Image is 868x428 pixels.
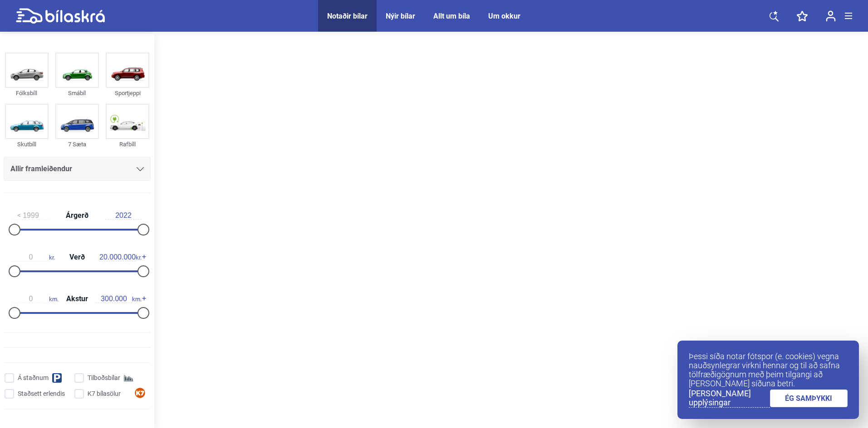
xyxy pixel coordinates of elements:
div: 7 Sæta [55,139,99,149]
span: Á staðnum [18,373,49,383]
div: Smábíl [55,88,99,98]
p: Þessi síða notar fótspor (e. cookies) vegna nauðsynlegrar virkni hennar og til að safna tölfræðig... [689,352,848,388]
span: Akstur [64,295,90,303]
span: kr. [99,253,142,261]
a: Um okkur [488,12,520,20]
span: Tilboðsbílar [88,373,120,383]
div: Skutbíll [5,139,49,149]
span: Verð [67,254,87,261]
span: km. [96,295,142,303]
span: kr. [13,253,55,261]
span: Allir framleiðendur [10,163,72,175]
a: ÉG SAMÞYKKI [770,390,848,407]
a: Notaðir bílar [327,12,368,20]
div: Rafbíll [106,139,149,149]
a: Nýir bílar [386,12,415,20]
span: Staðsett erlendis [18,389,65,399]
div: Sportjeppi [106,88,149,98]
div: Fólksbíll [5,88,49,98]
span: km. [13,295,59,303]
a: Allt um bíla [433,12,470,20]
img: user-login.svg [826,10,836,22]
span: Árgerð [64,212,91,219]
a: [PERSON_NAME] upplýsingar [689,389,770,408]
span: K7 bílasölur [88,389,121,399]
